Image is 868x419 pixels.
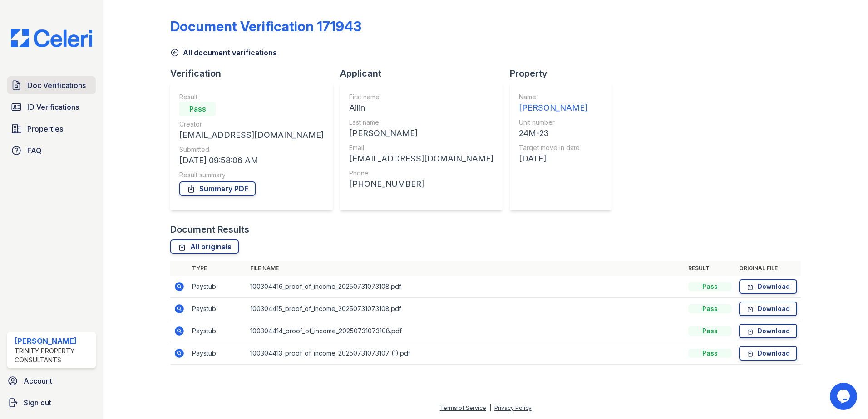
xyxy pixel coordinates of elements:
[24,397,51,408] span: Sign out
[179,171,324,180] div: Result summary
[188,276,247,298] td: Paystub
[688,304,732,313] div: Pass
[247,261,685,276] th: File name
[739,324,797,338] a: Download
[247,276,685,298] td: 100304416_proof_of_income_20250731073108.pdf
[4,372,99,390] a: Account
[7,76,96,94] a: Doc Verifications
[349,143,493,152] div: Email
[27,80,86,91] span: Doc Verifications
[519,143,587,152] div: Target move in date
[179,145,324,154] div: Submitted
[519,102,587,114] div: [PERSON_NAME]
[179,154,324,167] div: [DATE] 09:58:06 AM
[188,298,247,320] td: Paystub
[519,127,587,140] div: 24M-23
[170,239,239,254] a: All originals
[4,394,99,412] a: Sign out
[247,298,685,320] td: 100304415_proof_of_income_20250731073108.pdf
[170,67,340,80] div: Verification
[830,383,859,410] iframe: chat widget
[688,326,732,336] div: Pass
[188,320,247,342] td: Paystub
[24,375,52,386] span: Account
[170,47,277,58] a: All document verifications
[519,93,587,102] div: Name
[4,29,99,47] img: CE_Logo_Blue-a8612792a0a2168367f1c8372b55b34899dd931a85d93a1a3d3e32e68fde9ad4.png
[170,18,361,34] div: Document Verification 171943
[349,102,493,114] div: Ailin
[170,223,249,236] div: Document Results
[739,302,797,316] a: Download
[27,145,42,156] span: FAQ
[685,261,735,276] th: Result
[349,178,493,190] div: [PHONE_NUMBER]
[15,346,92,365] div: Trinity Property Consultants
[15,336,92,346] div: [PERSON_NAME]
[179,93,324,102] div: Result
[489,404,491,411] div: |
[247,320,685,342] td: 100304414_proof_of_income_20250731073108.pdf
[179,102,216,116] div: Pass
[179,181,256,196] a: Summary PDF
[519,118,587,127] div: Unit number
[179,120,324,129] div: Creator
[27,123,63,134] span: Properties
[688,349,732,358] div: Pass
[340,67,510,80] div: Applicant
[188,342,247,365] td: Paystub
[440,404,486,411] a: Terms of Service
[688,282,732,291] div: Pass
[519,152,587,165] div: [DATE]
[349,152,493,165] div: [EMAIL_ADDRESS][DOMAIN_NAME]
[735,261,801,276] th: Original file
[27,102,79,112] span: ID Verifications
[7,120,96,138] a: Properties
[349,169,493,178] div: Phone
[7,98,96,116] a: ID Verifications
[494,404,532,411] a: Privacy Policy
[349,93,493,102] div: First name
[739,279,797,294] a: Download
[7,141,96,160] a: FAQ
[188,261,247,276] th: Type
[510,67,619,80] div: Property
[247,342,685,365] td: 100304413_proof_of_income_20250731073107 (1).pdf
[349,118,493,127] div: Last name
[179,129,324,141] div: [EMAIL_ADDRESS][DOMAIN_NAME]
[349,127,493,140] div: [PERSON_NAME]
[739,346,797,361] a: Download
[519,93,587,114] a: Name [PERSON_NAME]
